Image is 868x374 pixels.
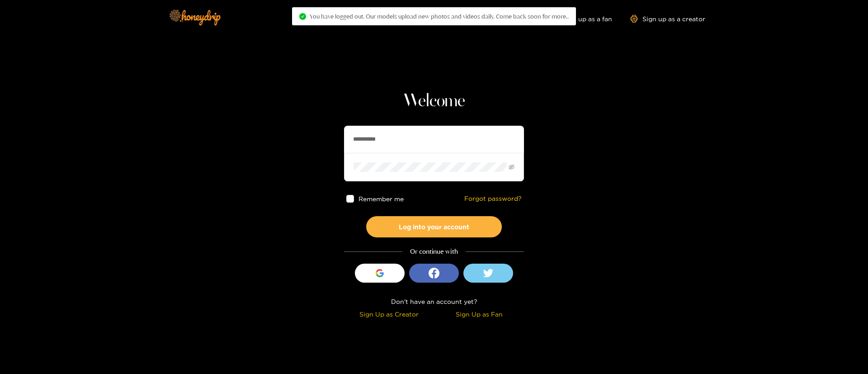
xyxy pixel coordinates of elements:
span: eye-invisible [509,164,514,170]
span: Remember me [359,195,404,202]
span: check-circle [299,13,306,20]
a: Sign up as a creator [630,15,705,23]
div: Don't have an account yet? [344,296,524,307]
a: Sign up as a fan [550,15,612,23]
button: Log into your account [366,216,502,237]
span: You have logged out. Our models upload new photos and videos daily. Come back soon for more.. [310,13,569,20]
a: Forgot password? [464,195,522,203]
div: Or continue with [344,246,524,257]
div: Sign Up as Creator [346,309,432,319]
h1: Welcome [344,90,524,112]
div: Sign Up as Fan [436,309,522,319]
